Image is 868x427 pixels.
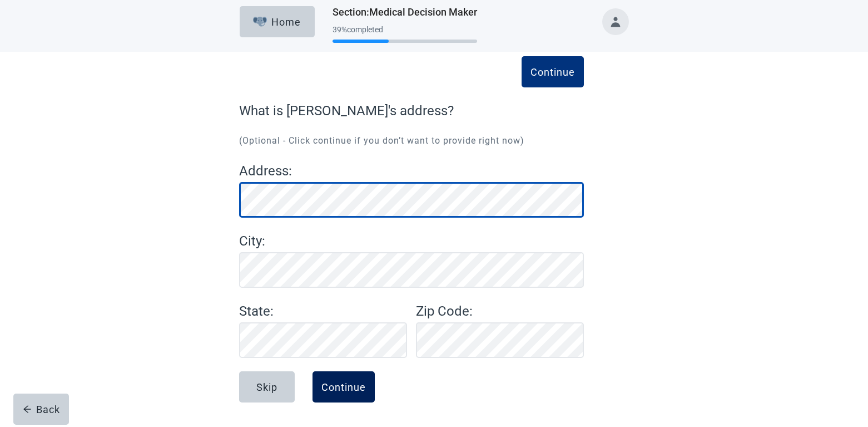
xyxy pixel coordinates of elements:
div: Progress section [333,21,477,48]
img: Elephant [253,17,267,27]
label: State : [239,301,407,321]
button: Toggle account menu [602,8,629,35]
div: Continue [530,66,575,77]
button: ElephantHome [240,6,315,37]
span: arrow-left [23,405,32,414]
button: Skip [239,371,295,403]
div: Continue [321,381,366,392]
label: What is [PERSON_NAME]'s address? [239,101,584,121]
button: arrow-leftBack [13,394,69,425]
div: Back [23,404,60,415]
label: Zip Code : [416,301,584,321]
h1: Section : Medical Decision Maker [333,4,477,20]
label: City : [239,231,584,251]
p: (Optional - Click continue if you don’t want to provide right now) [239,134,584,148]
button: Continue [522,56,584,87]
div: Home [253,16,301,27]
label: Address : [239,161,584,181]
button: Continue [313,371,375,403]
div: Skip [256,381,277,392]
div: 39 % completed [333,25,477,34]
